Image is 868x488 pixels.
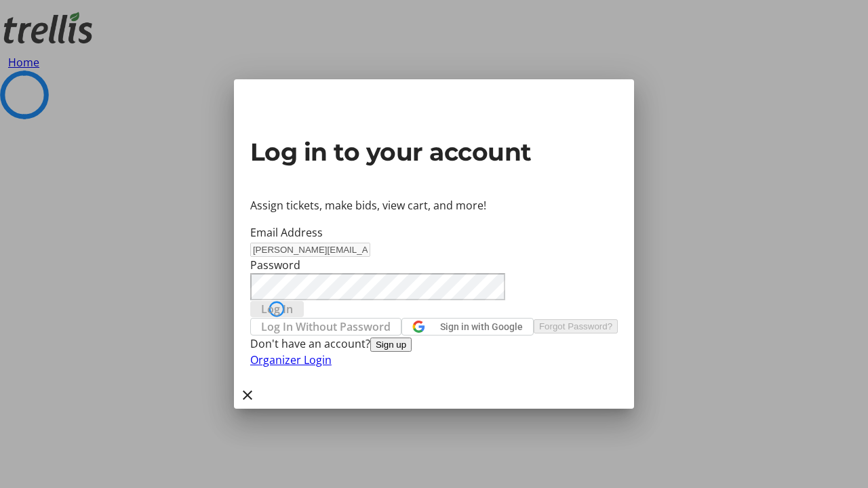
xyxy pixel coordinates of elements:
[250,335,618,352] div: Don't have an account?
[250,258,300,272] label: Password
[250,197,618,213] p: Assign tickets, make bids, view cart, and more!
[250,352,332,367] a: Organizer Login
[370,338,412,352] button: Sign up
[234,382,261,409] button: Close
[250,134,618,170] h2: Log in to your account
[250,243,370,257] input: Email Address
[534,319,618,333] button: Forgot Password?
[250,225,323,240] label: Email Address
